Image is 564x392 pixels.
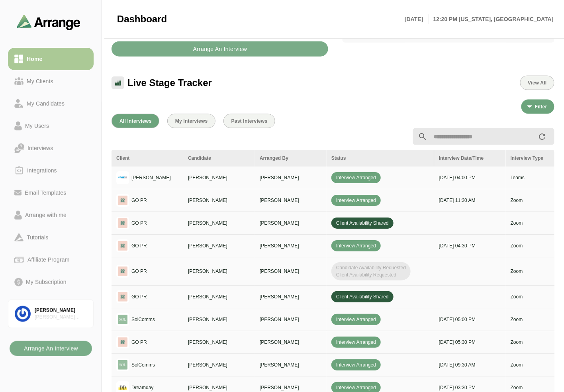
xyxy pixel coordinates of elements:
div: My Users [22,121,52,131]
p: [DATE] 04:00 PM [439,174,501,181]
button: Past Interviews [223,114,275,128]
p: GO PR [131,293,147,300]
div: My Subscription [23,277,70,287]
div: Arranged By [260,155,322,162]
div: Client [116,155,178,162]
p: [PERSON_NAME] [260,242,322,249]
p: [PERSON_NAME] [188,174,250,181]
span: Interview Arranged [331,195,381,206]
div: Email Templates [22,188,69,198]
img: logo [116,265,129,278]
span: Interview Arranged [331,240,381,251]
a: Interviews [8,137,94,159]
span: My Interviews [175,118,208,124]
span: Past Interviews [231,118,268,124]
p: GO PR [131,268,147,275]
p: Dreamday [131,384,153,391]
div: Status [331,155,429,162]
span: Interview Arranged [331,337,381,348]
span: Dashboard [117,13,167,25]
div: Affiliate Program [24,255,72,265]
div: My Candidates [23,99,68,108]
p: [PERSON_NAME] [260,384,322,391]
a: Affiliate Program [8,249,94,271]
p: SolComms [131,361,155,368]
a: My Clients [8,70,94,92]
p: [PERSON_NAME] [260,316,322,323]
a: [PERSON_NAME][PERSON_NAME] Associates [8,300,94,328]
p: [PERSON_NAME] [188,361,250,368]
div: [PERSON_NAME] [35,307,87,314]
span: Client Availability Shared [331,291,394,302]
img: logo [116,171,129,184]
img: logo [116,336,129,349]
div: Candidate [188,155,250,162]
p: [PERSON_NAME] [188,293,250,300]
p: [PERSON_NAME] [188,339,250,346]
p: [DATE] 05:00 PM [439,316,501,323]
p: [PERSON_NAME] [260,361,322,368]
span: Client Availability Shared [331,218,394,229]
img: logo [116,313,129,326]
p: GO PR [131,339,147,346]
a: Tutorials [8,226,94,249]
span: All Interviews [119,118,152,124]
p: [DATE] 04:30 PM [439,242,501,249]
p: GO PR [131,242,147,249]
button: View All [520,76,554,90]
p: [DATE] 05:30 PM [439,339,501,346]
span: View All [528,80,547,86]
b: Arrange An Interview [23,341,78,356]
span: Interview Arranged [331,314,381,325]
div: Arrange with me [22,210,70,220]
p: GO PR [131,197,147,204]
div: Tutorials [23,233,51,242]
p: [PERSON_NAME] [188,384,250,391]
button: My Interviews [167,114,215,128]
a: Integrations [8,159,94,182]
div: Interview Date/Time [439,155,501,162]
div: Interviews [24,143,56,153]
a: My Subscription [8,271,94,293]
p: [DATE] 09:30 AM [439,361,501,368]
p: [PERSON_NAME] [260,339,322,346]
p: [PERSON_NAME] [260,268,322,275]
span: Filter [535,104,547,110]
p: 12:20 PM [US_STATE], [GEOGRAPHIC_DATA] [429,14,554,24]
p: GO PR [131,220,147,227]
p: [PERSON_NAME] [260,293,322,300]
a: Arrange with me [8,204,94,226]
img: logo [116,239,129,252]
a: Email Templates [8,182,94,204]
p: [DATE] [405,14,428,24]
p: [DATE] 11:30 AM [439,197,501,204]
div: My Clients [23,76,57,86]
a: My Users [8,115,94,137]
p: SolComms [131,316,155,323]
p: [DATE] 03:30 PM [439,384,501,391]
button: Filter [521,100,554,114]
img: arrangeai-name-small-logo.4d2b8aee.svg [17,14,80,30]
p: [PERSON_NAME] [188,197,250,204]
span: Interview Arranged [331,359,381,370]
p: [PERSON_NAME] [260,197,322,204]
span: Live Stage Tracker [127,77,212,89]
button: All Interviews [112,114,159,128]
span: Interview Arranged [331,172,381,183]
p: [PERSON_NAME] [188,220,250,227]
p: [PERSON_NAME] [188,242,250,249]
span: Candidate Availability Requested Client Availability Requested [331,262,411,280]
a: My Candidates [8,92,94,115]
p: [PERSON_NAME] [260,220,322,227]
p: [PERSON_NAME] [131,174,171,181]
div: Home [23,54,45,64]
button: Arrange An Interview [10,341,92,356]
img: logo [116,359,129,371]
button: Arrange An Interview [112,41,328,57]
div: Integrations [24,166,60,175]
p: [PERSON_NAME] [188,316,250,323]
img: logo [116,217,129,229]
img: logo [116,290,129,303]
p: [PERSON_NAME] [188,268,250,275]
div: [PERSON_NAME] Associates [35,314,87,321]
